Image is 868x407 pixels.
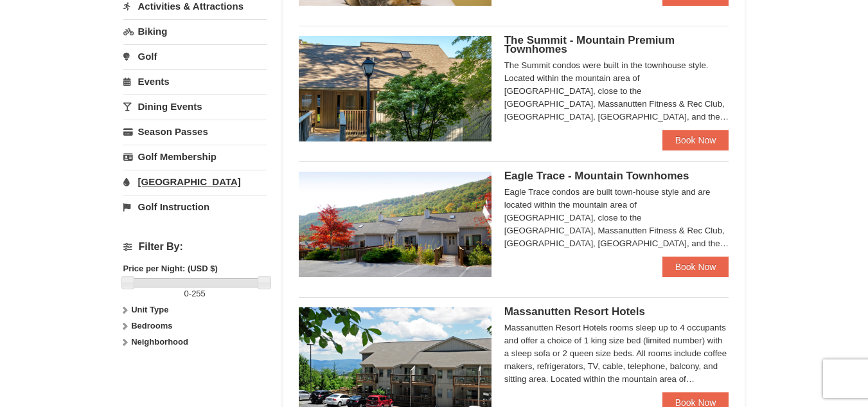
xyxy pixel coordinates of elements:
div: The Summit condos were built in the townhouse style. Located within the mountain area of [GEOGRAP... [504,59,729,123]
span: Massanutten Resort Hotels [504,305,645,318]
img: 19218983-1-9b289e55.jpg [299,172,492,277]
strong: Bedrooms [131,321,172,330]
div: Eagle Trace condos are built town-house style and are located within the mountain area of [GEOGRA... [504,186,729,250]
strong: Unit Type [131,305,168,314]
h4: Filter By: [123,241,267,253]
a: [GEOGRAPHIC_DATA] [123,170,267,194]
strong: Price per Night: (USD $) [123,264,218,273]
img: 19219034-1-0eee7e00.jpg [299,36,492,141]
span: Eagle Trace - Mountain Townhomes [504,170,689,182]
label: - [123,287,267,300]
a: Golf Membership [123,145,267,168]
span: 0 [184,289,189,298]
a: Golf [123,44,267,68]
a: Dining Events [123,95,267,118]
a: Season Passes [123,120,267,143]
a: Book Now [662,130,729,150]
div: Massanutten Resort Hotels rooms sleep up to 4 occupants and offer a choice of 1 king size bed (li... [504,321,729,386]
a: Golf Instruction [123,195,267,219]
a: Events [123,69,267,93]
span: The Summit - Mountain Premium Townhomes [504,34,675,55]
span: 255 [191,289,206,298]
a: Biking [123,19,267,43]
strong: Neighborhood [131,337,188,347]
a: Book Now [662,257,729,277]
